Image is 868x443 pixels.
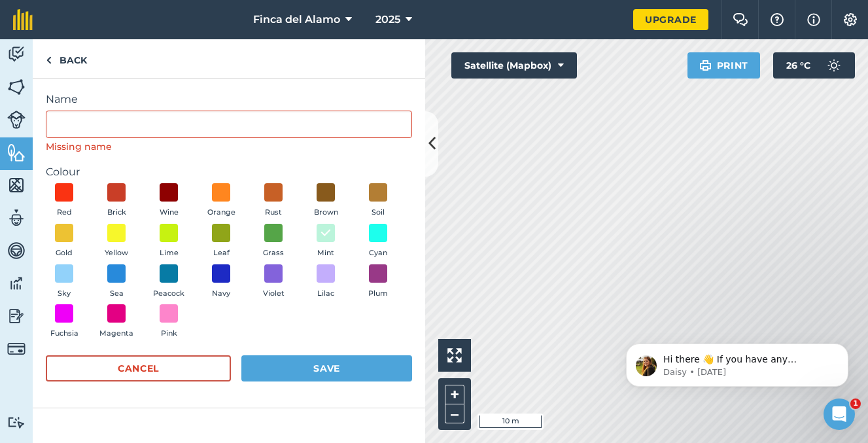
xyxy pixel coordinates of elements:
[265,207,282,219] span: Rust
[203,224,239,259] button: Leaf
[7,416,26,429] img: svg+xml;base64,PD94bWwgdmVyc2lvbj0iMS4wIiBlbmNvZGluZz0idXRmLTgiPz4KPCEtLSBHZW5lcmF0b3I6IEFkb2JlIE...
[46,264,82,300] button: Sky
[368,288,388,300] span: Plum
[150,304,187,340] button: Pink
[7,208,26,228] img: svg+xml;base64,PD94bWwgdmVyc2lvbj0iMS4wIiBlbmNvZGluZz0idXRmLTgiPz4KPCEtLSBHZW5lcmF0b3I6IEFkb2JlIE...
[153,288,184,300] span: Peacock
[46,224,82,259] button: Gold
[445,404,464,423] button: –
[203,264,239,300] button: Navy
[46,183,82,219] button: Red
[255,183,292,219] button: Rust
[821,52,847,79] img: svg+xml;base64,PD94bWwgdmVyc2lvbj0iMS4wIiBlbmNvZGluZz0idXRmLTgiPz4KPCEtLSBHZW5lcmF0b3I6IEFkb2JlIE...
[150,183,187,219] button: Wine
[263,288,285,300] span: Violet
[307,224,344,259] button: Mint
[98,264,135,300] button: Sea
[7,274,26,293] img: svg+xml;base64,PD94bWwgdmVyc2lvbj0iMS4wIiBlbmNvZGluZz0idXRmLTgiPz4KPCEtLSBHZW5lcmF0b3I6IEFkb2JlIE...
[33,39,100,78] a: Back
[13,9,33,30] img: fieldmargin Logo
[307,183,344,219] button: Brown
[372,207,385,219] span: Soil
[687,52,761,79] button: Print
[360,264,396,300] button: Plum
[633,9,708,30] a: Upgrade
[212,288,230,300] span: Navy
[451,52,577,79] button: Satellite (Mapbox)
[46,92,412,107] label: Name
[160,247,179,259] span: Lime
[807,12,820,27] img: svg+xml;base64,PHN2ZyB4bWxucz0iaHR0cDovL3d3dy53My5vcmcvMjAwMC9zdmciIHdpZHRoPSIxNyIgaGVpZ2h0PSIxNy...
[606,316,868,408] iframe: Intercom notifications message
[317,288,334,300] span: Lilac
[699,58,712,73] img: svg+xml;base64,PHN2ZyB4bWxucz0iaHR0cDovL3d3dy53My5vcmcvMjAwMC9zdmciIHdpZHRoPSIxOSIgaGVpZ2h0PSIyNC...
[317,247,334,259] span: Mint
[7,241,26,260] img: svg+xml;base64,PD94bWwgdmVyc2lvbj0iMS4wIiBlbmNvZGluZz0idXRmLTgiPz4KPCEtLSBHZW5lcmF0b3I6IEFkb2JlIE...
[253,12,340,27] span: Finca del Alamo
[46,164,412,180] label: Colour
[255,224,292,259] button: Grass
[207,207,235,219] span: Orange
[7,77,26,97] img: svg+xml;base64,PHN2ZyB4bWxucz0iaHR0cDovL3d3dy53My5vcmcvMjAwMC9zdmciIHdpZHRoPSI1NiIgaGVpZ2h0PSI2MC...
[58,288,71,300] span: Sky
[263,247,284,259] span: Grass
[773,52,855,79] button: 26 °C
[7,143,26,162] img: svg+xml;base64,PHN2ZyB4bWxucz0iaHR0cDovL3d3dy53My5vcmcvMjAwMC9zdmciIHdpZHRoPSI1NiIgaGVpZ2h0PSI2MC...
[842,13,858,26] img: A cog icon
[98,183,135,219] button: Brick
[7,44,26,64] img: svg+xml;base64,PD94bWwgdmVyc2lvbj0iMS4wIiBlbmNvZGluZz0idXRmLTgiPz4KPCEtLSBHZW5lcmF0b3I6IEFkb2JlIE...
[107,207,126,219] span: Brick
[369,247,387,259] span: Cyan
[375,12,400,27] span: 2025
[57,207,72,219] span: Red
[769,13,785,26] img: A question mark icon
[150,264,187,300] button: Peacock
[360,183,396,219] button: Soil
[7,175,26,195] img: svg+xml;base64,PHN2ZyB4bWxucz0iaHR0cDovL3d3dy53My5vcmcvMjAwMC9zdmciIHdpZHRoPSI1NiIgaGVpZ2h0PSI2MC...
[7,340,26,358] img: svg+xml;base64,PD94bWwgdmVyc2lvbj0iMS4wIiBlbmNvZGluZz0idXRmLTgiPz4KPCEtLSBHZW5lcmF0b3I6IEFkb2JlIE...
[46,355,231,381] button: Cancel
[213,247,230,259] span: Leaf
[445,385,464,404] button: +
[110,288,124,300] span: Sea
[850,399,861,409] span: 1
[360,224,396,259] button: Cyan
[447,348,462,363] img: Four arrows, one pointing top left, one top right, one bottom right and the last bottom left
[98,224,135,259] button: Yellow
[255,264,292,300] button: Violet
[160,207,179,219] span: Wine
[241,355,412,381] button: Save
[98,304,135,340] button: Magenta
[105,247,128,259] span: Yellow
[320,225,332,241] img: svg+xml;base64,PHN2ZyB4bWxucz0iaHR0cDovL3d3dy53My5vcmcvMjAwMC9zdmciIHdpZHRoPSIxOCIgaGVpZ2h0PSIyNC...
[824,399,855,430] iframe: Intercom live chat
[99,328,133,340] span: Magenta
[7,306,26,326] img: svg+xml;base64,PD94bWwgdmVyc2lvbj0iMS4wIiBlbmNvZGluZz0idXRmLTgiPz4KPCEtLSBHZW5lcmF0b3I6IEFkb2JlIE...
[307,264,344,300] button: Lilac
[786,52,810,79] span: 26 ° C
[7,111,26,129] img: svg+xml;base64,PD94bWwgdmVyc2lvbj0iMS4wIiBlbmNvZGluZz0idXRmLTgiPz4KPCEtLSBHZW5lcmF0b3I6IEFkb2JlIE...
[46,52,52,68] img: svg+xml;base64,PHN2ZyB4bWxucz0iaHR0cDovL3d3dy53My5vcmcvMjAwMC9zdmciIHdpZHRoPSI5IiBoZWlnaHQ9IjI0Ii...
[46,139,412,154] div: Missing name
[314,207,338,219] span: Brown
[733,13,748,26] img: Two speech bubbles overlapping with the left bubble in the forefront
[203,183,239,219] button: Orange
[46,304,82,340] button: Fuchsia
[50,328,78,340] span: Fuchsia
[150,224,187,259] button: Lime
[161,328,177,340] span: Pink
[56,247,73,259] span: Gold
